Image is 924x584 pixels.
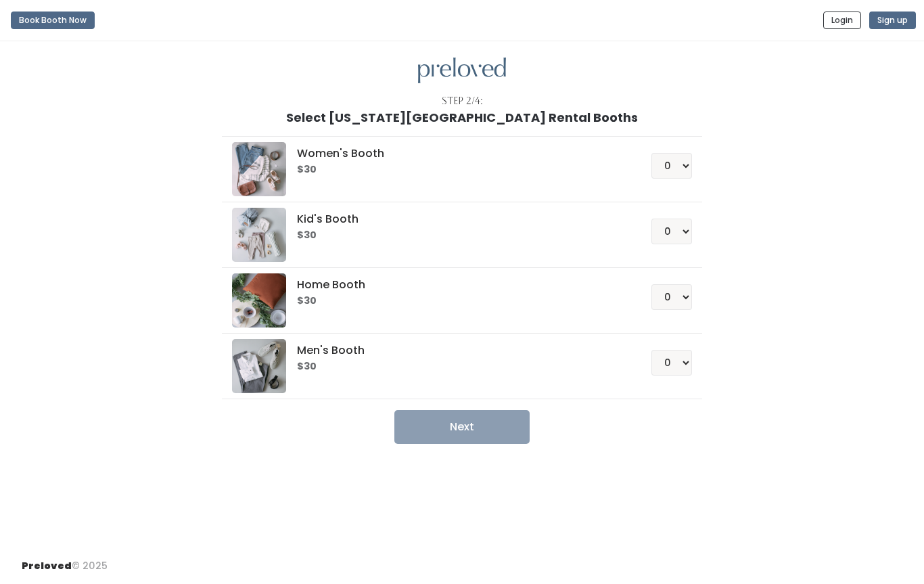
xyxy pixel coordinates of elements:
span: Preloved [22,559,72,572]
img: preloved logo [232,142,286,196]
h6: $30 [297,361,618,372]
h5: Women's Booth [297,148,618,160]
button: Sign up [869,12,916,29]
h1: Select [US_STATE][GEOGRAPHIC_DATA] Rental Booths [286,111,638,125]
h5: Men's Booth [297,344,618,357]
div: © 2025 [22,548,108,573]
button: Login [823,12,861,29]
button: Next [394,410,530,444]
h6: $30 [297,230,618,241]
a: Book Booth Now [11,5,95,35]
h5: Kid's Booth [297,213,618,225]
h6: $30 [297,296,618,307]
button: Book Booth Now [11,12,95,29]
img: preloved logo [232,208,286,262]
h6: $30 [297,164,618,175]
h5: Home Booth [297,279,618,291]
div: Step 2/4: [442,94,483,108]
img: preloved logo [232,273,286,328]
img: preloved logo [418,58,506,84]
img: preloved logo [232,339,286,393]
